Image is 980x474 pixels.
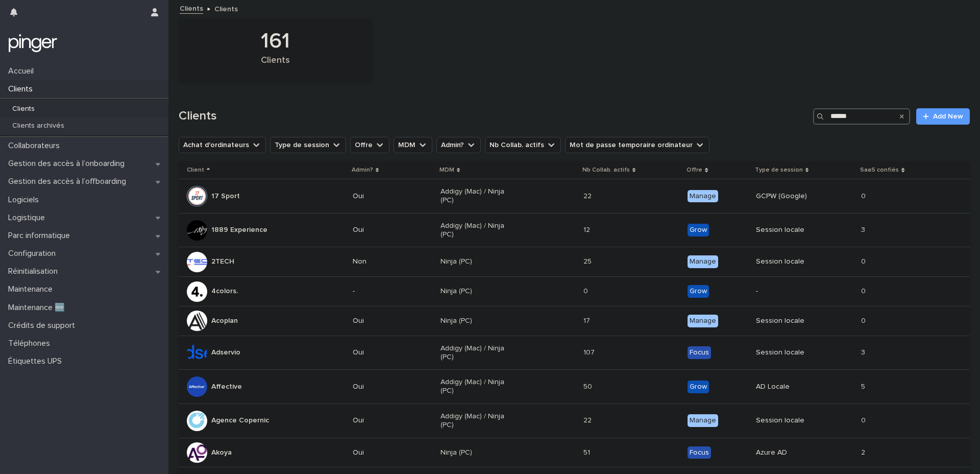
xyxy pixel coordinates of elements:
[4,177,134,186] p: Gestion des accès à l’offboarding
[394,137,432,153] button: MDM
[4,66,42,76] p: Accueil
[4,159,133,169] p: Gestion des accès à l’onboarding
[211,287,238,296] p: 4colors.
[179,277,970,306] tr: 4colors.-Ninja (PC)00 Grow-00
[861,285,868,296] p: 0
[440,287,513,296] p: Ninja (PC)
[440,378,513,395] p: Addigy (Mac) / Ninja (PC)
[4,105,43,113] p: Clients
[353,226,426,234] p: Oui
[353,192,426,201] p: Oui
[4,357,70,366] p: Étiquettes UPS
[688,346,711,359] div: Focus
[440,187,513,205] p: Addigy (Mac) / Ninja (PC)
[353,348,426,357] p: Oui
[756,226,829,234] p: Session locale
[353,448,426,457] p: Oui
[353,287,426,296] p: -
[485,137,561,153] button: Nb Collab. actifs
[211,192,240,201] p: 17 Sport
[4,122,72,130] p: Clients archivés
[583,381,594,391] p: 50
[583,446,592,457] p: 51
[4,303,73,313] p: Maintenance 🆕
[4,231,78,241] p: Parc informatique
[4,339,58,348] p: Téléphones
[211,317,238,325] p: Acoplan
[436,137,481,153] button: Admin?
[350,137,389,153] button: Offre
[916,108,970,125] a: Add New
[211,257,234,266] p: 2TECH
[583,224,592,234] p: 12
[933,113,963,120] span: Add New
[440,222,513,239] p: Addigy (Mac) / Ninja (PC)
[687,164,702,176] p: Offre
[179,336,970,370] tr: AdservioOuiAddigy (Mac) / Ninja (PC)107107 FocusSession locale33
[440,448,513,457] p: Ninja (PC)
[861,315,868,325] p: 0
[440,412,513,430] p: Addigy (Mac) / Ninja (PC)
[196,55,355,77] div: Clients
[187,164,204,176] p: Client
[211,348,240,357] p: Adservio
[688,446,711,459] div: Focus
[8,33,58,54] img: mTgBEunGTSyRkCgitkcU
[440,317,513,325] p: Ninja (PC)
[211,448,232,457] p: Akoya
[583,346,597,357] p: 107
[756,448,829,457] p: Azure AD
[861,414,868,425] p: 0
[756,317,829,325] p: Session locale
[756,192,829,201] p: GCPW (Google)
[211,226,267,234] p: 1889 Experience
[688,414,718,427] div: Manage
[861,190,868,201] p: 0
[583,190,594,201] p: 22
[179,306,970,336] tr: AcoplanOuiNinja (PC)1717 ManageSession locale00
[688,285,709,298] div: Grow
[179,404,970,438] tr: Agence CopernicOuiAddigy (Mac) / Ninja (PC)2222 ManageSession locale00
[440,257,513,266] p: Ninja (PC)
[688,381,709,393] div: Grow
[179,137,266,153] button: Achat d'ordinateurs
[4,195,47,205] p: Logiciels
[4,267,66,276] p: Réinitialisation
[861,446,867,457] p: 2
[353,383,426,391] p: Oui
[180,2,203,14] a: Clients
[179,438,970,467] tr: AkoyaOuiNinja (PC)5151 FocusAzure AD22
[214,3,238,14] p: Clients
[688,255,718,268] div: Manage
[211,416,269,425] p: Agence Copernic
[270,137,346,153] button: Type de session
[583,255,594,266] p: 25
[756,287,829,296] p: -
[565,137,709,153] button: Mot de passe temporaire ordinateur
[688,224,709,236] div: Grow
[4,213,53,223] p: Logistique
[353,257,426,266] p: Non
[583,285,590,296] p: 0
[179,370,970,404] tr: AffectiveOuiAddigy (Mac) / Ninja (PC)5050 GrowAD Locale55
[4,249,64,258] p: Configuration
[756,383,829,391] p: AD Locale
[755,164,803,176] p: Type de session
[179,247,970,277] tr: 2TECHNonNinja (PC)2525 ManageSession locale00
[756,348,829,357] p: Session locale
[582,164,630,176] p: Nb Collab. actifs
[196,29,355,54] div: 161
[756,416,829,425] p: Session locale
[353,416,426,425] p: Oui
[861,381,867,391] p: 5
[583,414,594,425] p: 22
[688,190,718,203] div: Manage
[179,109,809,124] h1: Clients
[4,84,41,94] p: Clients
[813,108,910,125] input: Search
[352,164,373,176] p: Admin?
[860,164,899,176] p: SaaS confiés
[4,285,61,294] p: Maintenance
[439,164,454,176] p: MDM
